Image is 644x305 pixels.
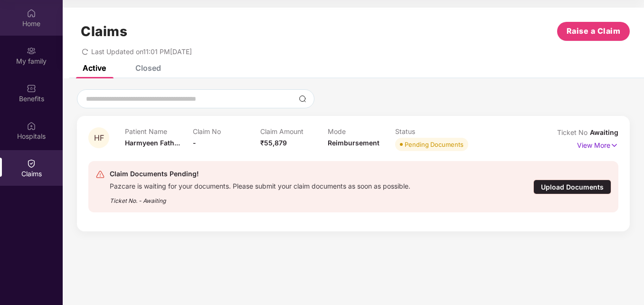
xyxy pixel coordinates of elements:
span: HF [94,134,104,142]
div: Ticket No. - Awaiting [110,191,410,205]
span: - [193,139,196,147]
img: svg+xml;base64,PHN2ZyB4bWxucz0iaHR0cDovL3d3dy53My5vcmcvMjAwMC9zdmciIHdpZHRoPSIxNyIgaGVpZ2h0PSIxNy... [610,140,618,151]
h1: Claims [81,23,127,39]
img: svg+xml;base64,PHN2ZyBpZD0iSG9zcGl0YWxzIiB4bWxucz0iaHR0cDovL3d3dy53My5vcmcvMjAwMC9zdmciIHdpZHRoPS... [27,121,36,131]
p: View More [577,138,618,151]
img: svg+xml;base64,PHN2ZyB3aWR0aD0iMjAiIGhlaWdodD0iMjAiIHZpZXdCb3g9IjAgMCAyMCAyMCIgZmlsbD0ibm9uZSIgeG... [27,46,36,56]
p: Claim Amount [260,127,328,135]
img: svg+xml;base64,PHN2ZyBpZD0iU2VhcmNoLTMyeDMyIiB4bWxucz0iaHR0cDovL3d3dy53My5vcmcvMjAwMC9zdmciIHdpZH... [299,95,306,103]
div: Closed [135,63,161,73]
span: Last Updated on 11:01 PM[DATE] [91,48,192,56]
img: svg+xml;base64,PHN2ZyBpZD0iQ2xhaW0iIHhtbG5zPSJodHRwOi8vd3d3LnczLm9yZy8yMDAwL3N2ZyIgd2lkdGg9IjIwIi... [27,159,36,168]
p: Mode [328,127,395,135]
p: Patient Name [125,127,192,135]
span: Awaiting [590,128,618,136]
div: Pending Documents [405,140,464,149]
img: svg+xml;base64,PHN2ZyBpZD0iSG9tZSIgeG1sbnM9Imh0dHA6Ly93d3cudzMub3JnLzIwMDAvc3ZnIiB3aWR0aD0iMjAiIG... [27,9,36,18]
span: Ticket No [557,128,590,136]
button: Raise a Claim [557,22,630,41]
img: svg+xml;base64,PHN2ZyBpZD0iQmVuZWZpdHMiIHhtbG5zPSJodHRwOi8vd3d3LnczLm9yZy8yMDAwL3N2ZyIgd2lkdGg9Ij... [27,84,36,93]
span: redo [82,48,88,56]
div: Active [83,63,106,73]
div: Pazcare is waiting for your documents. Please submit your claim documents as soon as possible. [110,180,410,191]
span: Raise a Claim [567,25,621,37]
p: Claim No [193,127,260,135]
span: Harmyeen Fath... [125,139,180,147]
div: Upload Documents [533,180,611,194]
span: ₹55,879 [260,139,287,147]
p: Status [395,127,463,135]
div: Claim Documents Pending! [110,168,410,180]
span: Reimbursement [328,139,379,147]
img: svg+xml;base64,PHN2ZyB4bWxucz0iaHR0cDovL3d3dy53My5vcmcvMjAwMC9zdmciIHdpZHRoPSIyNCIgaGVpZ2h0PSIyNC... [95,170,105,179]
